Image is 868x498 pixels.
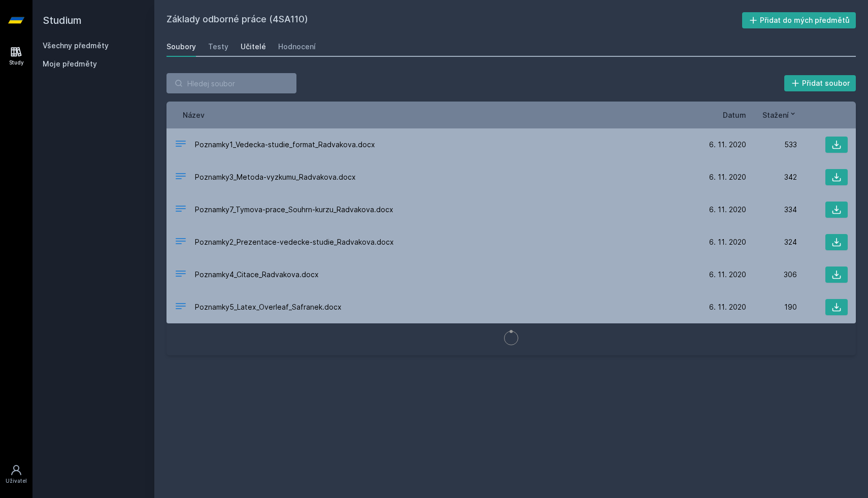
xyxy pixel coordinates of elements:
[709,140,746,150] span: 6. 11. 2020
[208,42,228,52] div: Testy
[9,59,24,67] div: Study
[241,42,266,52] div: Učitelé
[175,203,187,217] div: DOCX
[709,237,746,247] span: 6. 11. 2020
[762,110,789,120] span: Stažení
[195,302,342,312] span: Poznamky5_Latex_Overleaf_Safranek.docx
[742,12,856,28] button: Přidat do mých předmětů
[195,237,394,247] span: Poznamky2_Prezentace-vedecke-studie_Radvakova.docx
[195,172,356,182] span: Poznamky3_Metoda-vyzkumu_Radvakova.docx
[195,140,375,150] span: Poznamky1_Vedecka-studie_format_Radvakova.docx
[709,270,746,280] span: 6. 11. 2020
[746,237,797,247] div: 324
[746,302,797,312] div: 190
[208,37,228,57] a: Testy
[784,75,856,91] button: Přidat soubor
[175,300,187,315] div: DOCX
[762,110,797,120] button: Stažení
[241,37,266,57] a: Učitelé
[746,140,797,150] div: 533
[183,110,205,120] button: Název
[175,138,187,152] div: DOCX
[175,235,187,250] div: DOCX
[2,41,30,72] a: Study
[278,42,316,52] div: Hodnocení
[2,459,30,490] a: Uživatel
[746,270,797,280] div: 306
[43,41,109,50] a: Všechny předměty
[746,172,797,182] div: 342
[166,42,196,52] div: Soubory
[166,73,296,93] input: Hledej soubor
[166,37,196,57] a: Soubory
[746,205,797,215] div: 334
[723,110,746,120] button: Datum
[175,268,187,282] div: DOCX
[43,59,97,69] span: Moje předměty
[175,170,187,185] div: DOCX
[709,302,746,312] span: 6. 11. 2020
[6,477,27,485] div: Uživatel
[166,12,742,28] h2: Základy odborné práce (4SA110)
[195,205,393,215] span: Poznamky7_Tymova-prace_Souhrn-kurzu_Radvakova.docx
[709,205,746,215] span: 6. 11. 2020
[709,172,746,182] span: 6. 11. 2020
[195,270,319,280] span: Poznamky4_Citace_Radvakova.docx
[278,37,316,57] a: Hodnocení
